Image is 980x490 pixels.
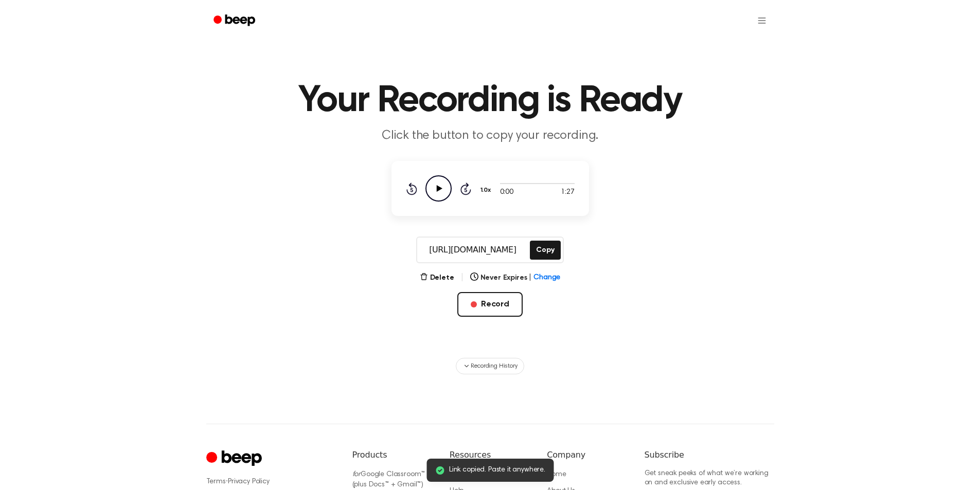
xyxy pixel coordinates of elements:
[547,449,628,461] h6: Company
[750,8,774,33] button: Open menu
[227,82,754,119] h1: Your Recording is Ready
[420,273,454,283] button: Delete
[479,182,495,199] button: 1.0x
[228,478,270,485] a: Privacy Policy
[456,358,524,374] button: Recording History
[547,471,566,478] a: Home
[206,478,226,485] a: Terms
[352,449,433,461] h6: Products
[470,273,561,283] button: Never Expires|Change
[457,292,523,317] button: Record
[645,449,774,461] h6: Subscribe
[449,465,545,476] span: Link copied. Paste it anywhere.
[460,271,464,284] span: |
[206,449,264,469] a: Cruip
[352,471,361,478] i: for
[533,273,560,283] span: Change
[206,477,336,487] div: ·
[645,469,774,487] p: Get sneak peeks of what we’re working on and exclusive early access.
[206,11,264,31] a: Beep
[352,471,425,488] a: forGoogle Classroom™ (plus Docs™ + Gmail™)
[293,128,688,144] p: Click the button to copy your recording.
[561,187,574,198] span: 1:27
[529,273,531,283] span: |
[530,241,560,260] button: Copy
[471,361,517,371] span: Recording History
[450,449,530,461] h6: Resources
[500,187,513,198] span: 0:00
